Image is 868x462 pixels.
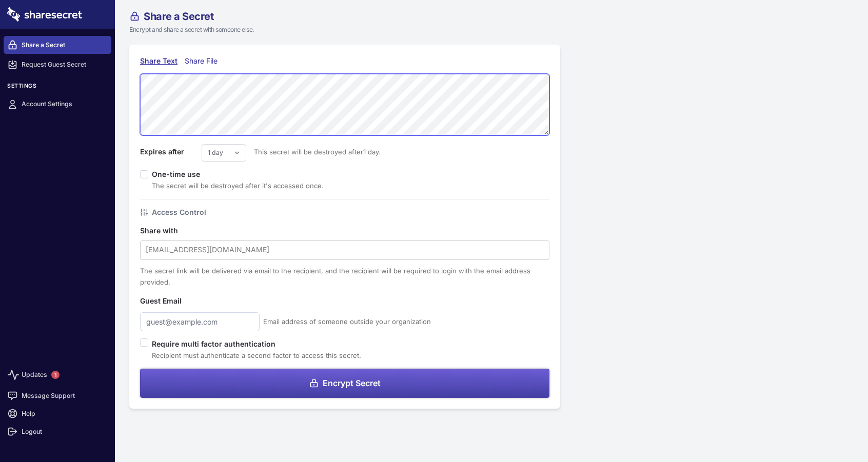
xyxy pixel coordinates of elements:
label: Guest Email [140,295,202,307]
div: Share Text [140,55,177,67]
span: This secret will be destroyed after 1 day . [246,146,381,157]
h4: Access Control [152,207,206,218]
input: guest@example.com [140,312,260,331]
label: Expires after [140,146,202,157]
span: Encrypt Secret [323,379,381,387]
div: The secret will be destroyed after it's accessed once. [152,180,324,191]
a: Message Support [4,387,111,405]
label: One-time use [152,170,208,178]
a: Share a Secret [4,36,111,54]
a: Updates1 [4,363,111,387]
button: Encrypt Secret [140,369,549,398]
h3: Settings [4,83,111,93]
a: Account Settings [4,95,111,113]
span: Recipient must authenticate a second factor to access this secret. [152,351,361,359]
label: Share with [140,225,202,236]
a: Logout [4,423,111,440]
a: Request Guest Secret [4,56,111,74]
p: Encrypt and share a secret with someone else. [129,25,618,34]
div: Share File [185,55,222,67]
span: Email address of someone outside your organization [263,316,431,327]
a: Help [4,405,111,423]
span: The secret link will be delivered via email to the recipient, and the recipient will be required ... [140,267,530,286]
span: Share a Secret [144,11,213,22]
iframe: Drift Widget Chat Controller [817,411,856,450]
label: Require multi factor authentication [152,338,361,350]
span: 1 [51,371,60,379]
